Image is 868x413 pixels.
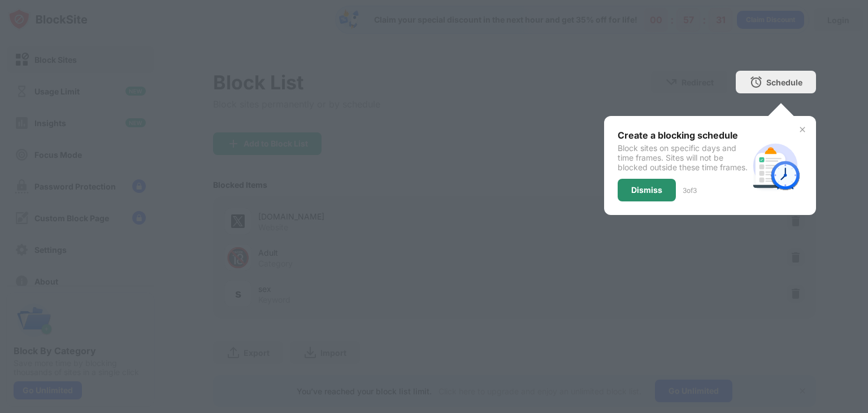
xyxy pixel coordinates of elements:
[766,78,802,87] div: Schedule
[798,125,807,134] img: x-button.svg
[618,130,748,141] div: Create a blocking schedule
[631,186,662,195] div: Dismiss
[683,186,697,195] div: 3 of 3
[618,143,748,172] div: Block sites on specific days and time frames. Sites will not be blocked outside these time frames.
[748,139,802,193] img: schedule.svg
